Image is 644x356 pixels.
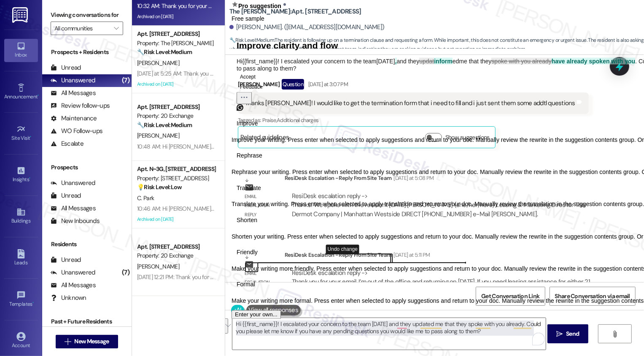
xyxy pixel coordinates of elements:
div: All Messages [51,89,96,98]
span: Send [566,329,579,338]
button: New Message [56,335,118,348]
img: ResiDesk Logo [12,7,30,23]
div: 10:48 AM: Hi [PERSON_NAME], thanks for letting me know you sent multiple emails! I'll inform [PER... [137,143,561,150]
div: Archived on [DATE] [136,79,216,90]
span: [PERSON_NAME] [137,59,179,67]
span: : The resident is following up on a termination clause and requesting a form. While important, th... [229,36,644,54]
div: All Messages [51,281,96,290]
div: Property: 20 Exchange [137,111,215,120]
div: Review follow-ups [51,101,110,110]
div: Apt. N~3G, [STREET_ADDRESS] [137,165,215,174]
div: Property: [STREET_ADDRESS] [137,174,215,183]
div: Apt. [STREET_ADDRESS] [137,103,215,111]
div: Unknown [51,293,86,302]
div: New Inbounds [51,217,100,226]
a: Insights • [4,163,38,186]
b: The [PERSON_NAME]: Apt. [STREET_ADDRESS] [229,7,361,16]
i:  [65,338,71,345]
a: Templates • [4,288,38,311]
strong: 🔧 Risk Level: Medium [137,121,192,129]
div: Prospects [42,163,132,172]
div: (7) [120,266,132,279]
i:  [114,25,119,32]
div: Past + Future Residents [42,317,132,326]
div: Unread [51,255,81,264]
div: Escalate [51,139,84,148]
button: Send [547,324,588,343]
div: Unread [51,63,81,72]
strong: 🔧 Risk Level: Medium [229,37,274,43]
label: Viewing conversations for [51,8,123,22]
a: Account [4,329,38,352]
div: Unread [51,191,81,200]
span: C. Park [137,194,154,202]
div: Apt. [STREET_ADDRESS] [137,242,215,251]
div: Residents [42,240,132,249]
span: • [38,92,39,98]
strong: 🔧 Risk Level: Medium [137,48,192,56]
div: Unanswered [51,179,95,188]
div: 10:46 AM: Hi [PERSON_NAME]! Could you confirm which item is missing and the date and time you not... [137,205,488,212]
a: Site Visit • [4,122,38,145]
div: Property: The [PERSON_NAME] [137,39,215,48]
div: [PERSON_NAME]. ([EMAIL_ADDRESS][DOMAIN_NAME]) [229,23,385,32]
div: Maintenance [51,114,97,123]
div: Unanswered [51,76,95,85]
div: [DATE] 12:21 PM: Thank you for contacting our leasing department. A leasing partner will be in to... [137,273,515,281]
div: Prospects + Residents [42,48,132,57]
div: All Messages [51,204,96,213]
div: Apt. [STREET_ADDRESS] [137,30,215,38]
i:  [612,331,618,337]
input: All communities [54,22,110,35]
div: WO Follow-ups [51,127,102,136]
span: • [32,300,34,306]
div: Archived on [DATE] [136,214,216,225]
a: Leads [4,247,38,269]
textarea: To enrich screen reader interactions, please activate Accessibility in Grammarly extension settings [232,318,546,350]
span: New Message [74,337,109,346]
span: • [29,175,30,181]
strong: 💡 Risk Level: Low [137,183,182,191]
a: Buildings [4,205,38,228]
span: [PERSON_NAME] [137,132,179,139]
div: Property: 20 Exchange [137,251,215,260]
a: Inbox [4,39,38,62]
div: (7) [120,74,132,87]
span: • [30,134,32,140]
i:  [556,331,563,337]
div: Archived on [DATE] [136,11,216,22]
span: [PERSON_NAME] [137,263,179,270]
div: Unanswered [51,268,95,277]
